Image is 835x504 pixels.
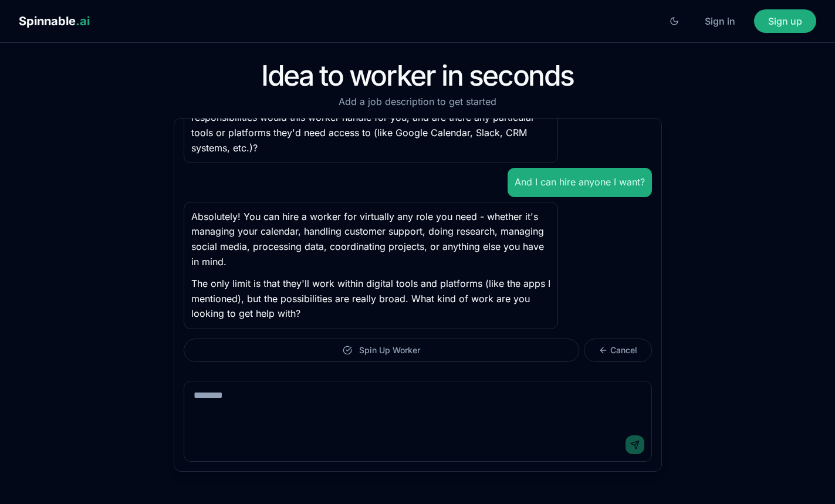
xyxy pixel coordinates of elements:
span: Spinnable [19,14,90,28]
button: Cancel [584,339,652,362]
span: Spin Up Worker [359,344,420,356]
p: Add a job description to get started [174,94,662,109]
span: .ai [76,14,90,28]
p: Absolutely! You can hire a worker for virtually any role you need - whether it's managing your ca... [191,209,550,269]
span: Cancel [610,344,637,356]
p: And I can hire anyone I want? [515,175,645,190]
p: The only limit is that they'll work within digital tools and platforms (like the apps I mentioned... [191,276,550,322]
button: Switch to light mode [662,9,686,33]
button: Sign up [754,9,816,33]
h1: Idea to worker in seconds [174,62,662,90]
p: To get started, I'd love to understand what role you have in mind. What specific responsibilities... [191,96,550,155]
button: Sign in [691,9,749,33]
button: Spin Up Worker [184,339,579,362]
